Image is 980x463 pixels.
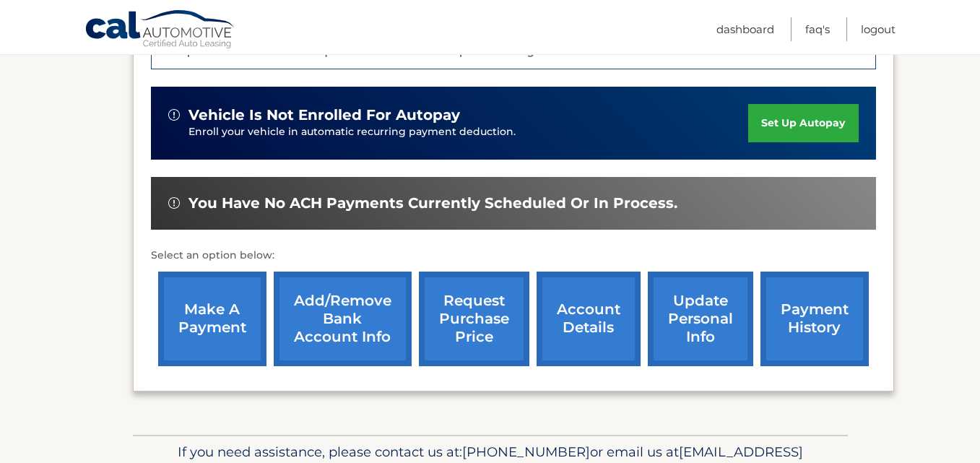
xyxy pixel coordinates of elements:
[168,109,180,121] img: alert-white.svg
[537,272,641,366] a: account details
[158,272,266,366] a: make a payment
[274,272,412,366] a: Add/Remove bank account info
[188,106,460,124] span: vehicle is not enrolled for autopay
[188,194,677,212] span: You have no ACH payments currently scheduled or in process.
[168,197,180,209] img: alert-white.svg
[760,272,869,366] a: payment history
[716,17,774,41] a: Dashboard
[748,104,858,142] a: set up autopay
[648,272,753,366] a: update personal info
[462,443,590,460] span: [PHONE_NUMBER]
[84,9,236,51] a: Cal Automotive
[179,45,620,58] p: Updated Insurance Info Required. Insurance Issue Reported:Wrong Named Insured
[861,17,896,41] a: Logout
[419,272,529,366] a: request purchase price
[188,124,749,140] p: Enroll your vehicle in automatic recurring payment deduction.
[151,247,876,264] p: Select an option below:
[805,17,830,41] a: FAQ's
